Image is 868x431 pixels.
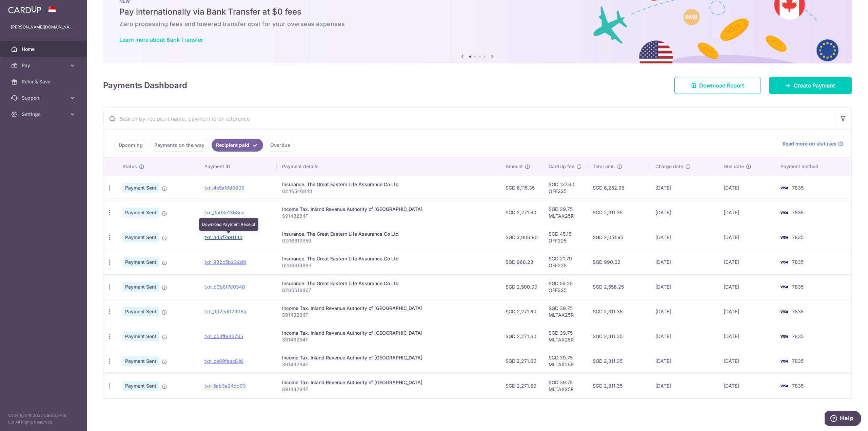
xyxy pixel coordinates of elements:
[543,250,587,274] td: SGD 21.79 OFF225
[543,349,587,373] td: SGD 39.75 MLTAX25R
[587,250,650,274] td: SGD 990.02
[22,78,66,85] span: Refer & Save
[543,200,587,225] td: SGD 39.75 MLTAX25R
[587,175,650,200] td: SGD 6,252.95
[282,361,495,368] p: S9143284F
[792,210,804,215] span: 7835
[718,274,775,299] td: [DATE]
[122,332,159,341] span: Payment Sent
[549,163,574,170] span: CardUp fee
[204,259,246,265] a: txn_982c5b232d8
[500,299,543,324] td: SGD 2,271.60
[506,163,523,170] span: Amount
[22,62,66,69] span: Pay
[650,373,718,398] td: [DATE]
[718,349,775,373] td: [DATE]
[674,77,761,94] a: Download Report
[282,181,495,188] div: Insurance. The Great Eastern Life Assurance Co Ltd
[792,259,804,265] span: 7835
[122,208,159,217] span: Payment Sent
[282,262,495,269] p: 0206619883
[282,231,495,237] div: Insurance. The Great Eastern Life Assurance Co Ltd
[775,158,851,175] th: Payment method
[204,284,245,290] a: txn_b3b8f7d0348
[543,373,587,398] td: SGD 39.75 MLTAX25R
[587,200,650,225] td: SGD 2,311.35
[587,225,650,250] td: SGD 2,051.95
[282,188,495,195] p: 0246546848
[650,250,718,274] td: [DATE]
[8,5,41,14] img: CardUp
[204,309,246,314] a: txn_9d2ed02d08a
[783,140,843,147] a: Read more on statuses
[500,250,543,274] td: SGD 968.23
[204,234,242,240] a: txn_ad6f7a9113b
[122,163,137,170] span: Status
[655,163,683,170] span: Charge date
[282,354,495,361] div: Income Tax. Inland Revenue Authority of [GEOGRAPHIC_DATA]
[792,333,804,339] span: 7835
[122,257,159,267] span: Payment Sent
[718,175,775,200] td: [DATE]
[792,383,804,389] span: 7835
[650,200,718,225] td: [DATE]
[718,299,775,324] td: [DATE]
[103,79,187,92] h4: Payments Dashboard
[122,233,159,242] span: Payment Sent
[777,209,791,217] img: Bank Card
[543,299,587,324] td: SGD 39.75 MLTAX25R
[777,184,791,192] img: Bank Card
[650,225,718,250] td: [DATE]
[777,233,791,241] img: Bank Card
[794,81,835,90] span: Create Payment
[212,139,263,152] a: Recipient paid
[724,163,744,170] span: Due date
[22,46,66,53] span: Home
[587,299,650,324] td: SGD 2,311.35
[122,282,159,292] span: Payment Sent
[282,330,495,336] div: Income Tax. Inland Revenue Authority of [GEOGRAPHIC_DATA]
[699,81,744,90] span: Download Report
[282,213,495,219] p: S9143284F
[587,373,650,398] td: SGD 2,311.35
[587,324,650,349] td: SGD 2,311.35
[204,358,243,364] a: txn_ce89faec816
[777,357,791,365] img: Bank Card
[792,185,804,191] span: 7835
[204,333,243,339] a: txn_b53ff943765
[543,175,587,200] td: SGD 137.60 OFF225
[500,175,543,200] td: SGD 6,115.35
[650,299,718,324] td: [DATE]
[500,324,543,349] td: SGD 2,271.60
[119,36,203,43] a: Learn more about Bank Transfer
[650,349,718,373] td: [DATE]
[543,274,587,299] td: SGD 56.25 OFF225
[792,234,804,240] span: 7835
[500,200,543,225] td: SGD 2,271.60
[718,324,775,349] td: [DATE]
[199,158,277,175] th: Payment ID
[282,206,495,213] div: Income Tax. Inland Revenue Authority of [GEOGRAPHIC_DATA]
[500,373,543,398] td: SGD 2,271.60
[777,332,791,340] img: Bank Card
[119,20,835,28] h6: Zero processing fees and lowered transfer cost for your overseas expenses
[282,237,495,244] p: 0206619859
[122,183,159,193] span: Payment Sent
[277,158,500,175] th: Payment details
[500,349,543,373] td: SGD 2,271.60
[777,308,791,316] img: Bank Card
[650,324,718,349] td: [DATE]
[282,379,495,386] div: Income Tax. Inland Revenue Authority of [GEOGRAPHIC_DATA]
[650,274,718,299] td: [DATE]
[718,225,775,250] td: [DATE]
[11,24,76,31] p: [PERSON_NAME][DOMAIN_NAME][EMAIL_ADDRESS][PERSON_NAME][DOMAIN_NAME]
[825,411,861,428] iframe: Opens a widget where you can find more information
[15,5,29,11] span: Help
[282,287,495,294] p: 0206619867
[150,139,209,152] a: Payments on the way
[282,336,495,343] p: S9143284F
[122,381,159,391] span: Payment Sent
[587,274,650,299] td: SGD 2,556.25
[199,218,258,231] div: Download Payment Receipt
[792,309,804,314] span: 7835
